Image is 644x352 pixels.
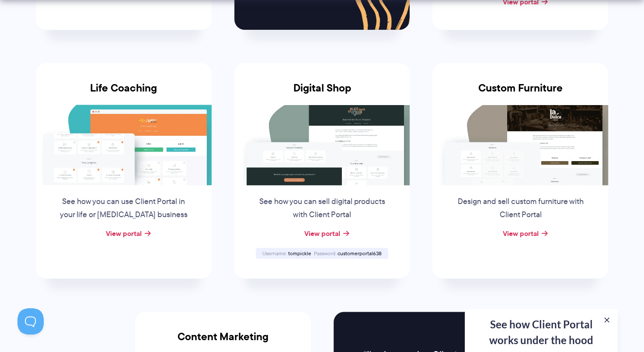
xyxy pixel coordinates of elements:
h3: Custom Furniture [432,82,608,105]
a: View portal [502,228,538,239]
span: customerportal638 [338,250,382,257]
span: tompickle [288,250,311,257]
p: See how you can sell digital products with Client Portal [255,195,388,222]
iframe: Toggle Customer Support [17,308,44,334]
span: Username [262,250,287,257]
a: View portal [304,228,340,239]
h3: Life Coaching [36,82,212,105]
p: See how you can use Client Portal in your life or [MEDICAL_DATA] business [57,195,190,222]
span: Password [314,250,336,257]
h3: Digital Shop [234,82,410,105]
p: Design and sell custom furniture with Client Portal [454,195,587,222]
a: View portal [106,228,142,239]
